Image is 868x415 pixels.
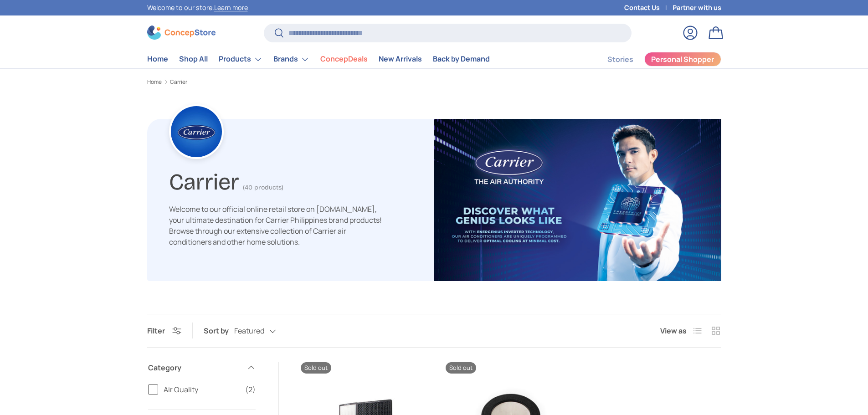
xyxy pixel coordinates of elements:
[234,327,264,335] span: Featured
[660,325,687,336] span: View as
[164,384,240,395] span: Air Quality
[586,50,721,68] nav: Secondary
[434,119,721,281] img: carrier-banner-image-concepstore
[147,50,168,68] a: Home
[320,50,368,68] a: ConcepDeals
[169,204,383,247] p: Welcome to our official online retail store on [DOMAIN_NAME], your ultimate destination for Carri...
[234,323,294,339] button: Featured
[268,50,315,68] summary: Brands
[446,362,476,374] span: Sold out
[644,52,721,67] a: Personal Shopper
[673,3,721,13] a: Partner with us
[219,50,262,68] a: Products
[301,362,331,374] span: Sold out
[213,50,268,68] summary: Products
[147,50,490,68] nav: Primary
[147,79,162,85] a: Home
[147,3,248,13] p: Welcome to our store.
[169,165,239,195] h1: Carrier
[147,326,181,336] button: Filter
[273,50,309,68] a: Brands
[607,51,633,68] a: Stories
[148,351,256,384] summary: Category
[433,50,490,68] a: Back by Demand
[245,384,256,395] span: (2)
[243,184,283,191] span: (40 products)
[179,50,208,68] a: Shop All
[147,326,165,336] span: Filter
[204,325,234,336] label: Sort by
[170,79,187,85] a: Carrier
[147,78,721,86] nav: Breadcrumbs
[651,56,714,63] span: Personal Shopper
[379,50,422,68] a: New Arrivals
[148,362,241,373] span: Category
[214,3,248,12] a: Learn more
[624,3,673,13] a: Contact Us
[147,26,216,40] img: ConcepStore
